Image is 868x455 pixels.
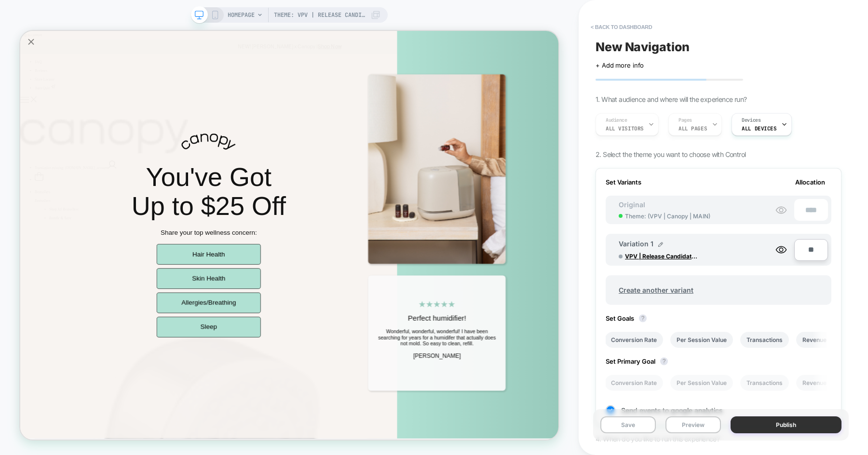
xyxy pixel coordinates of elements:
span: VPV | Release Candidate - Navigation [625,253,697,260]
p: Perfect humidifier! [517,377,595,389]
span: Create another variant [609,279,703,301]
span: Set Primary Goal [606,357,673,365]
li: Conversion Rate [605,332,663,348]
iframe: To enrich screen reader interactions, please activate Accessibility in Grammarly extension settings [20,31,559,439]
span: Theme: VPV | Release Candidate - Navigation [274,7,366,23]
span: Devices [742,117,760,124]
span: New Navigation [596,40,689,54]
button: Preview [665,416,721,433]
span: Send events to google analytics [621,406,722,414]
img: edit [658,242,663,247]
button: Hair Health [182,284,321,312]
span: 2. Select the theme you want to choose with Control [596,150,746,158]
button: Sleep [182,381,321,409]
span: Allocation [795,178,825,186]
span: Set Variants [606,178,641,186]
img: Logo [215,135,287,160]
button: ? [660,357,668,365]
li: Transactions [740,332,789,348]
span: 1. What audience and where will the experience run? [596,95,746,103]
button: Skin Health [182,316,321,344]
span: Variation 1 [619,240,653,248]
p: You've Got [149,176,354,214]
span: ALL DEVICES [742,125,776,132]
span: Theme: ( VPV | Canopy | MAIN ) [625,213,710,220]
li: Revenue [796,375,833,391]
li: Transactions [740,375,789,391]
li: Per Session Value [670,332,733,348]
p: Wonderful, wonderful, wonderful! I have been searching for years for a humidifer that actually do... [472,397,639,421]
span: Set Goals [606,314,651,322]
button: ? [639,314,647,322]
li: Per Session Value [670,375,733,391]
button: < back to dashboard [586,19,657,35]
li: Revenue [796,332,833,348]
span: Original [609,200,655,209]
p: Share your top wellness concern: [187,264,315,274]
span: HOMEPAGE [228,7,255,23]
p: Up to $25 Off [149,214,354,253]
button: Save [600,416,656,433]
p: [PERSON_NAME] [524,428,588,438]
li: Conversion Rate [605,375,663,391]
button: Publish [731,416,841,433]
button: Allergies/Breathing [182,349,321,376]
span: + Add more info [596,61,644,69]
